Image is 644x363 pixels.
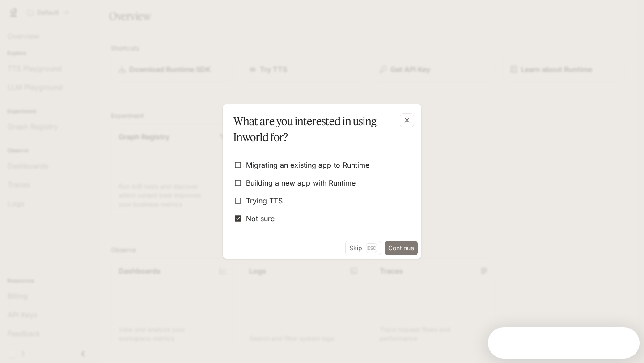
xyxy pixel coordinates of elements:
[246,213,275,224] span: Not sure
[345,241,381,255] button: SkipEsc
[246,195,283,206] span: Trying TTS
[246,160,369,170] span: Migrating an existing app to Runtime
[488,327,640,359] iframe: Intercom live chat discovery launcher
[366,243,377,253] p: Esc
[385,241,418,255] button: Continue
[246,177,356,188] span: Building a new app with Runtime
[233,113,407,145] p: What are you interested in using Inworld for?
[614,333,635,354] iframe: Intercom live chat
